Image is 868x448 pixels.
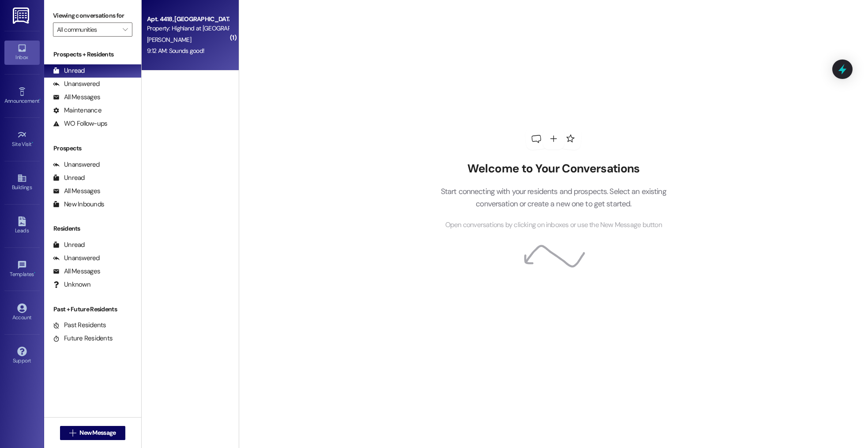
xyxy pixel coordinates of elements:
[44,50,141,59] div: Prospects + Residents
[53,79,100,89] div: Unanswered
[53,280,90,289] div: Unknown
[147,24,229,33] div: Property: Highland at [GEOGRAPHIC_DATA]
[53,93,100,102] div: All Messages
[53,187,100,196] div: All Messages
[53,334,113,343] div: Future Residents
[53,321,106,330] div: Past Residents
[39,97,41,103] span: •
[34,270,35,276] span: •
[32,140,33,146] span: •
[427,162,680,176] h2: Welcome to Your Conversations
[60,426,125,440] button: New Message
[53,200,104,209] div: New Inbounds
[53,173,85,183] div: Unread
[57,22,118,37] input: All communities
[53,240,85,250] div: Unread
[53,160,100,169] div: Unanswered
[4,214,40,238] a: Leads
[53,119,107,128] div: WO Follow-ups
[69,429,76,437] i: 
[4,258,40,281] a: Templates •
[4,301,40,325] a: Account
[445,220,662,231] span: Open conversations by clicking on inboxes or use the New Message button
[4,41,40,64] a: Inbox
[44,144,141,153] div: Prospects
[79,428,116,437] span: New Message
[53,267,100,276] div: All Messages
[53,66,85,75] div: Unread
[53,106,101,115] div: Maintenance
[147,47,204,55] div: 9:12 AM: Sounds good!
[123,26,128,33] i: 
[4,344,40,368] a: Support
[44,224,141,233] div: Residents
[427,185,680,210] p: Start connecting with your residents and prospects. Select an existing conversation or create a n...
[147,15,229,24] div: Apt. 4418, [GEOGRAPHIC_DATA] at [GEOGRAPHIC_DATA]
[13,7,31,24] img: ResiDesk Logo
[53,254,100,263] div: Unanswered
[4,127,40,151] a: Site Visit •
[147,36,191,44] span: [PERSON_NAME]
[4,171,40,194] a: Buildings
[44,305,141,314] div: Past + Future Residents
[53,9,132,22] label: Viewing conversations for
